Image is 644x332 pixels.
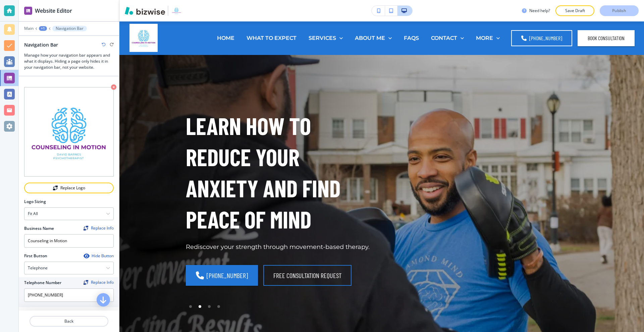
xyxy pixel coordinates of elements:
h4: Fit all [28,211,38,217]
button: Navigation Bar [52,26,87,31]
button: ReplaceReplace Info [84,226,114,230]
button: Hide Button [84,253,114,259]
button: Back [30,316,108,327]
div: Replace Info [84,280,114,285]
div: Replace Logo [25,186,113,190]
img: Replace [84,280,88,285]
img: logo [24,87,114,177]
img: Your Logo [171,5,182,16]
h3: Need help? [529,8,550,14]
button: Save Draft [555,5,594,16]
p: Rediscover your strength through movement-based therapy. [186,243,374,252]
img: Counseling in Motion [129,24,158,52]
h2: Logo Sizing [24,199,46,205]
h1: LEARN HOW TO REDUCE YOUR ANXIETY AND FIND PEACE OF MIND [186,110,374,235]
p: Back [30,318,108,324]
p: CONTACT [431,34,457,42]
h2: Business Name [24,225,54,231]
button: ReplaceReplace Logo [24,183,114,193]
img: Replace [53,186,58,190]
a: [PHONE_NUMBER] [511,30,572,46]
div: Replace Info [84,226,114,230]
img: editor icon [24,7,32,15]
p: Save Draft [564,8,586,14]
h2: Navigation Bar [24,41,58,48]
h3: Manage how your navigation bar appears and what it displays. Hiding a page only hides it in your ... [24,52,114,70]
p: FAQS [404,34,419,42]
p: MORE [476,34,493,42]
input: Ex. 561-222-1111 [24,288,114,302]
a: [PHONE_NUMBER] [186,265,258,286]
p: SERVICES [309,34,336,42]
button: Main [24,26,34,31]
img: Replace [84,226,88,230]
p: WHAT TO EXPECT [247,34,297,42]
p: Navigation Bar [56,26,84,31]
p: HOME [217,34,234,42]
button: +1 [39,26,47,31]
button: FREE CONSULTATION REQUEST [263,265,352,286]
h2: Website Editor [35,7,72,15]
h2: First Button [24,253,47,259]
button: ReplaceReplace Info [84,280,114,285]
span: Find and replace this information across Bizwise [84,226,114,231]
h2: Telephone Number [24,280,61,286]
button: BOOK CONSULTATION [578,30,635,46]
p: ABOUT ME [355,34,385,42]
img: Bizwise Logo [125,7,165,15]
h4: Telephone [28,265,48,271]
span: Find and replace this information across Bizwise [84,280,114,285]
